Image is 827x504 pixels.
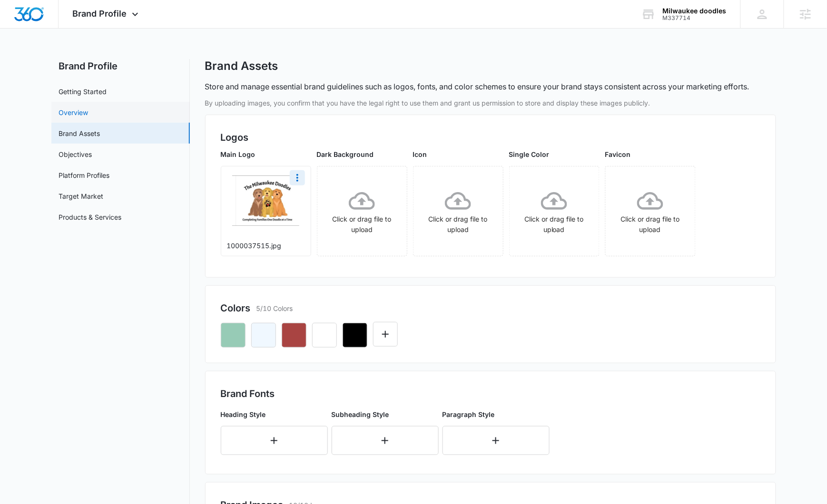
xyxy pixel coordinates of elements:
[443,409,550,419] p: Paragraph Style
[205,59,278,73] h1: Brand Assets
[59,191,104,201] a: Target Market
[59,107,89,117] a: Overview
[317,166,407,256] span: Click or drag file to upload
[663,7,727,15] div: account name
[413,149,503,159] p: Icon
[221,409,328,419] p: Heading Style
[59,87,107,97] a: Getting Started
[59,128,100,138] a: Brand Assets
[605,149,696,159] p: Favicon
[510,188,599,235] div: Click or drag file to upload
[606,188,695,235] div: Click or drag file to upload
[59,149,92,159] a: Objectives
[606,166,695,256] span: Click or drag file to upload
[663,15,727,21] div: account id
[221,387,760,401] h2: Brand Fonts
[51,59,190,73] h2: Brand Profile
[509,149,600,159] p: Single Color
[232,175,299,226] img: User uploaded logo
[317,149,407,159] p: Dark Background
[205,81,749,92] p: Store and manage essential brand guidelines such as logos, fonts, and color schemes to ensure you...
[227,241,305,251] p: 1000037515.jpg
[413,166,503,256] span: Click or drag file to upload
[373,322,398,347] button: Edit Color
[221,130,760,145] h2: Logos
[290,170,305,185] button: More
[332,409,439,419] p: Subheading Style
[221,149,311,159] p: Main Logo
[205,98,776,108] p: By uploading images, you confirm that you have the legal right to use them and grant us permissio...
[59,170,110,180] a: Platform Profiles
[221,301,251,315] h2: Colors
[413,188,503,235] div: Click or drag file to upload
[256,303,293,313] p: 5/10 Colors
[59,212,122,222] a: Products & Services
[317,188,407,235] div: Click or drag file to upload
[510,166,599,256] span: Click or drag file to upload
[73,9,127,19] span: Brand Profile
